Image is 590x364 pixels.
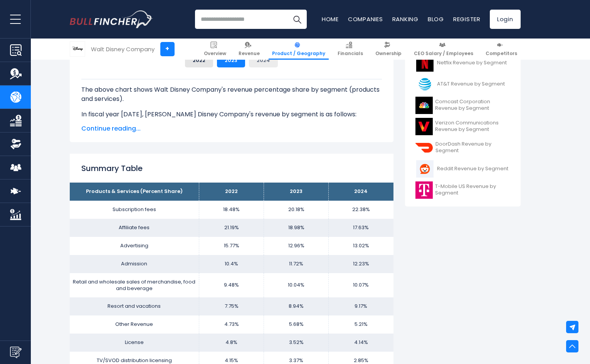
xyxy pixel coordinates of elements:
[199,201,264,219] td: 18.48%
[70,255,199,273] td: Admission
[415,139,434,156] img: DASH logo
[415,118,433,135] img: VZ logo
[70,273,199,298] td: Retail and wholesale sales of merchandise, food and beverage
[392,15,419,23] a: Ranking
[287,10,307,29] button: Search
[415,54,435,72] img: NFLX logo
[415,75,435,93] img: T logo
[249,54,278,67] button: 2024
[199,237,264,255] td: 15.77%
[235,39,263,60] a: Revenue
[70,219,199,237] td: Affiliate fees
[70,10,153,28] img: Bullfincher logo
[264,255,329,273] td: 11.72%
[428,15,444,23] a: Blog
[482,39,521,60] a: Competitors
[160,42,175,56] a: +
[435,141,510,154] span: DoorDash Revenue by Segment
[199,255,264,273] td: 10.4%
[415,97,433,114] img: CMCSA logo
[437,60,507,66] span: Netflix Revenue by Segment
[411,74,515,95] a: AT&T Revenue by Segment
[269,39,329,60] a: Product / Geography
[411,116,515,137] a: Verizon Communications Revenue by Segment
[435,120,510,133] span: Verizon Communications Revenue by Segment
[411,137,515,158] a: DoorDash Revenue by Segment
[329,237,393,255] td: 13.02%
[70,334,199,352] td: License
[329,255,393,273] td: 12.23%
[199,219,264,237] td: 21.19%
[338,50,363,57] span: Financials
[70,297,199,315] td: Resort and vacations
[329,219,393,237] td: 17.63%
[411,52,515,74] a: Netflix Revenue by Segment
[199,273,264,298] td: 9.48%
[264,237,329,255] td: 12.96%
[322,15,339,23] a: Home
[264,297,329,315] td: 8.94%
[411,95,515,116] a: Comcast Corporation Revenue by Segment
[264,315,329,334] td: 5.68%
[70,201,199,219] td: Subscription fees
[70,315,199,334] td: Other Revenue
[415,181,433,199] img: TMUS logo
[81,124,382,133] span: Continue reading...
[199,315,264,334] td: 4.73%
[414,50,473,57] span: CEO Salary / Employees
[437,166,508,172] span: Reddit Revenue by Segment
[490,10,521,29] a: Login
[486,50,517,57] span: Competitors
[10,138,22,150] img: Ownership
[410,39,477,60] a: CEO Salary / Employees
[199,297,264,315] td: 7.75%
[81,79,382,301] div: The for Walt Disney Company is the Subscription fees, which represents 20.18% of its total revenu...
[239,50,260,57] span: Revenue
[348,15,383,23] a: Companies
[329,334,393,352] td: 4.14%
[204,50,226,57] span: Overview
[81,110,382,119] p: In fiscal year [DATE], [PERSON_NAME] Disney Company's revenue by segment is as follows:
[329,183,393,201] th: 2024
[264,219,329,237] td: 18.98%
[334,39,366,60] a: Financials
[70,237,199,255] td: Advertising
[435,99,510,112] span: Comcast Corporation Revenue by Segment
[70,10,153,28] a: Go to homepage
[264,273,329,298] td: 10.04%
[272,50,325,57] span: Product / Geography
[264,183,329,201] th: 2023
[200,39,230,60] a: Overview
[329,297,393,315] td: 9.17%
[199,334,264,352] td: 4.8%
[411,158,515,179] a: Reddit Revenue by Segment
[199,183,264,201] th: 2022
[375,50,402,57] span: Ownership
[81,85,382,104] p: The above chart shows Walt Disney Company's revenue percentage share by segment (products and ser...
[437,81,505,87] span: AT&T Revenue by Segment
[372,39,405,60] a: Ownership
[217,54,245,67] button: 2023
[415,160,435,178] img: RDDT logo
[329,201,393,219] td: 22.38%
[81,163,382,174] h2: Summary Table
[264,201,329,219] td: 20.18%
[264,334,329,352] td: 3.52%
[185,54,213,67] button: 2022
[329,273,393,298] td: 10.07%
[70,42,85,56] img: DIS logo
[453,15,481,23] a: Register
[70,183,199,201] th: Products & Services (Percent Share)
[329,315,393,334] td: 5.21%
[91,45,155,54] div: Walt Disney Company
[411,179,515,201] a: T-Mobile US Revenue by Segment
[435,183,510,196] span: T-Mobile US Revenue by Segment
